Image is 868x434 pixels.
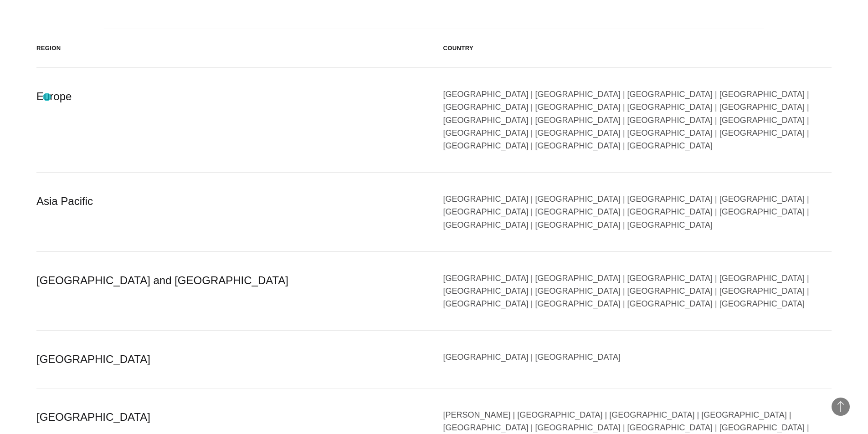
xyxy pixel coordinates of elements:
div: [GEOGRAPHIC_DATA] and [GEOGRAPHIC_DATA] [36,272,425,311]
div: [GEOGRAPHIC_DATA] | [GEOGRAPHIC_DATA] | [GEOGRAPHIC_DATA] | [GEOGRAPHIC_DATA] | [GEOGRAPHIC_DATA]... [443,88,832,152]
div: [GEOGRAPHIC_DATA] | [GEOGRAPHIC_DATA] | [GEOGRAPHIC_DATA] | [GEOGRAPHIC_DATA] | [GEOGRAPHIC_DATA]... [443,272,832,311]
div: [GEOGRAPHIC_DATA] | [GEOGRAPHIC_DATA] | [GEOGRAPHIC_DATA] | [GEOGRAPHIC_DATA] | [GEOGRAPHIC_DATA]... [443,193,832,231]
button: Back to Top [832,398,850,416]
div: Asia Pacific [36,193,425,231]
div: Country [443,44,832,53]
div: [GEOGRAPHIC_DATA] | [GEOGRAPHIC_DATA] [443,351,832,368]
div: Europe [36,88,425,152]
div: Region [36,44,425,53]
div: [GEOGRAPHIC_DATA] [36,351,425,368]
